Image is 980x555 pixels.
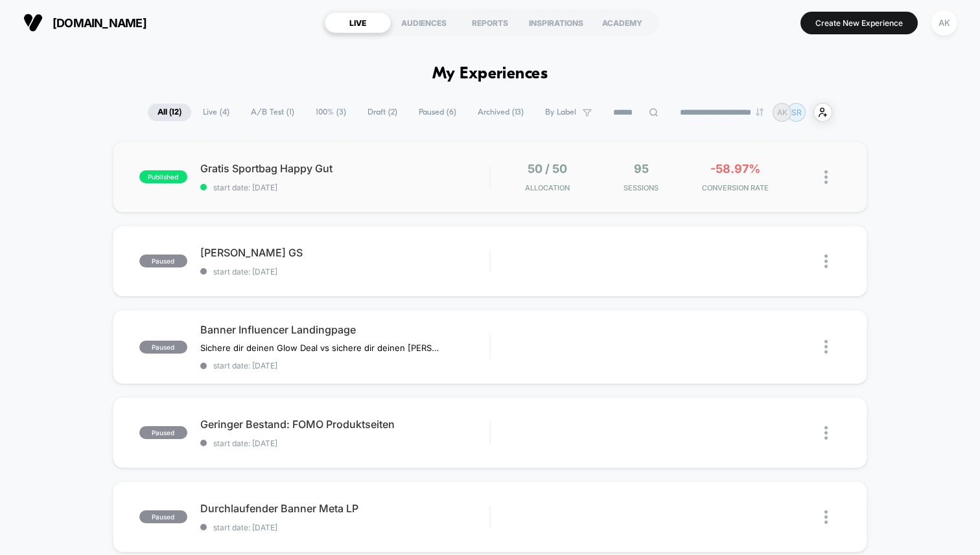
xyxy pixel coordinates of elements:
span: paused [139,255,187,267]
button: [DOMAIN_NAME] [19,12,150,33]
div: REPORTS [457,12,523,33]
span: Durchlaufender Banner Meta LP [200,502,489,515]
span: paused [139,426,187,439]
img: close [824,426,828,440]
span: Sessions [598,183,685,192]
div: INSPIRATIONS [523,12,589,33]
span: Archived ( 13 ) [468,104,533,121]
span: Paused ( 6 ) [409,104,466,121]
span: published [139,170,187,183]
span: By Label [545,108,576,117]
span: 100% ( 3 ) [306,104,356,121]
button: AK [927,10,961,36]
span: start date: [DATE] [200,361,489,370]
span: Draft ( 2 ) [358,104,407,121]
img: close [824,170,828,184]
span: paused [139,510,187,523]
span: start date: [DATE] [200,523,489,532]
span: -58.97% [710,162,760,176]
span: 95 [634,162,649,176]
span: paused [139,341,187,354]
img: close [824,510,828,524]
span: Sichere dir deinen Glow Deal vs sichere dir deinen [PERSON_NAME]-Deal [200,343,441,353]
span: All ( 12 ) [148,104,191,121]
span: Allocation [525,183,570,192]
img: Visually logo [23,13,43,32]
span: CONVERSION RATE [692,183,779,192]
img: close [824,340,828,354]
span: Gratis Sportbag Happy Gut [200,162,489,175]
span: 50 / 50 [528,162,567,176]
span: [DOMAIN_NAME] [52,16,146,30]
h1: My Experiences [432,65,548,84]
div: AUDIENCES [391,12,457,33]
span: A/B Test ( 1 ) [241,104,304,121]
div: ACADEMY [589,12,655,33]
div: AK [931,10,957,36]
span: Geringer Bestand: FOMO Produktseiten [200,418,489,431]
img: close [824,255,828,268]
div: LIVE [325,12,391,33]
span: start date: [DATE] [200,183,489,192]
span: Banner Influencer Landingpage [200,323,489,336]
span: start date: [DATE] [200,438,489,448]
img: end [756,108,764,116]
span: start date: [DATE] [200,267,489,277]
button: Create New Experience [800,12,918,34]
p: AK [777,108,787,117]
span: Live ( 4 ) [193,104,239,121]
span: [PERSON_NAME] GS [200,246,489,259]
p: SR [791,108,802,117]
